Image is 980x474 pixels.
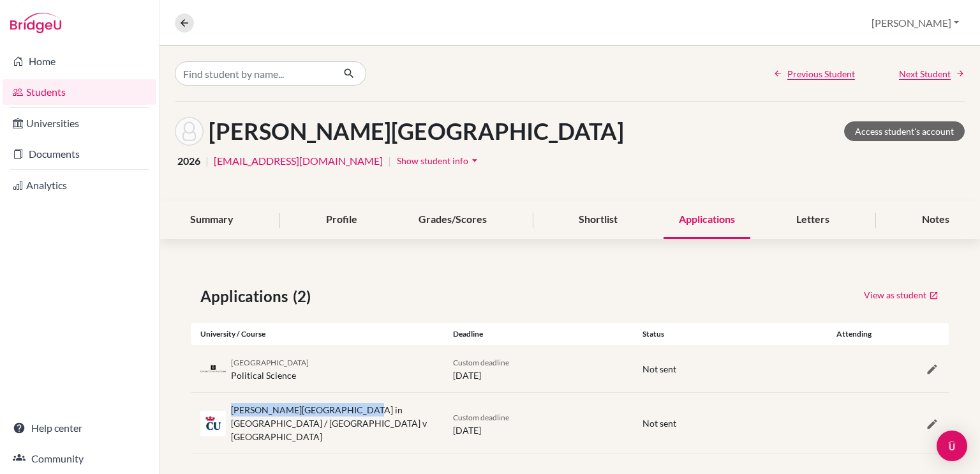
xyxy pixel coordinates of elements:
span: Custom deadline [453,413,509,422]
div: Notes [907,201,965,239]
div: Grades/Scores [403,201,502,239]
button: Show student infoarrow_drop_down [396,151,482,171]
span: Not sent [642,363,676,374]
div: [PERSON_NAME][GEOGRAPHIC_DATA] in [GEOGRAPHIC_DATA] / [GEOGRAPHIC_DATA] v [GEOGRAPHIC_DATA] [231,403,434,443]
i: arrow_drop_down [468,154,481,167]
a: Community [3,446,156,471]
span: Show student info [397,155,468,166]
div: [DATE] [443,355,633,382]
span: Next Student [899,67,951,80]
div: University / Course [191,328,443,340]
img: nl_uva_p9o648rg.png [200,364,226,374]
a: Home [3,49,156,74]
button: [PERSON_NAME] [866,11,965,35]
div: Shortlist [563,201,633,239]
div: Deadline [443,328,633,340]
div: Attending [822,328,886,340]
div: Profile [311,201,373,239]
span: [GEOGRAPHIC_DATA] [231,358,309,367]
div: Political Science [231,355,309,382]
img: Bridge-U [10,13,61,33]
div: Letters [781,201,845,239]
a: Students [3,79,156,105]
a: Next Student [899,67,965,80]
a: Previous Student [773,67,855,80]
div: Open Intercom Messenger [937,431,967,461]
a: View as student [863,285,939,305]
input: Find student by name... [175,61,333,86]
div: Summary [175,201,249,239]
span: Applications [200,285,293,308]
img: Victoria Harding's avatar [175,117,204,146]
div: Applications [664,201,750,239]
a: [EMAIL_ADDRESS][DOMAIN_NAME] [214,153,383,169]
span: Not sent [642,418,676,429]
span: 2026 [177,153,200,169]
a: Universities [3,111,156,136]
span: Custom deadline [453,358,509,367]
img: cz_cun_1n0arxsf.jpeg [200,411,226,436]
a: Analytics [3,172,156,198]
h1: [PERSON_NAME][GEOGRAPHIC_DATA] [209,118,624,145]
a: Access student's account [844,121,965,141]
span: | [388,153,391,169]
a: Help center [3,415,156,441]
div: [DATE] [443,410,633,437]
span: Previous Student [787,67,855,80]
div: Status [633,328,822,340]
a: Documents [3,141,156,167]
span: (2) [293,285,316,308]
span: | [205,153,209,169]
